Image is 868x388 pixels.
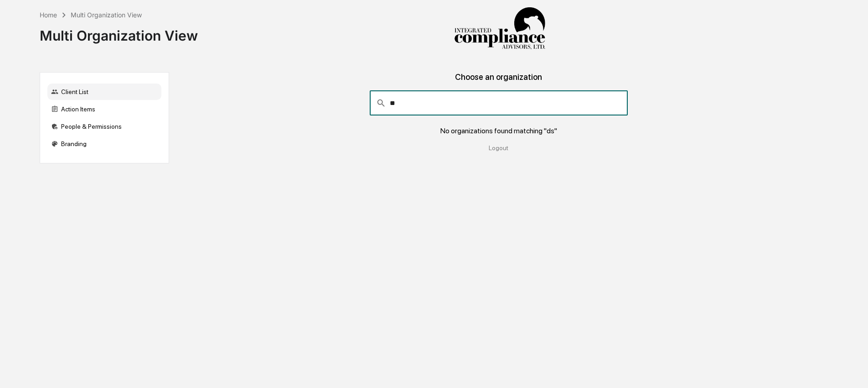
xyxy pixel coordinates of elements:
div: Multi Organization View [40,20,198,44]
div: Home [40,11,57,19]
div: Logout [176,144,821,152]
div: Choose an organization [176,72,821,91]
a: Powered byPylon [757,290,803,298]
div: Client List [47,84,161,100]
div: Multi Organization View [71,11,142,19]
div: consultant-dashboard__filter-organizations-search-bar [370,91,627,115]
div: Action Items [47,101,161,117]
div: No organizations found matching " ds " [440,126,557,135]
div: People & Permissions [47,118,161,135]
div: Branding [47,136,161,152]
span: Pylon [784,291,803,298]
img: Integrated Compliance Advisors [454,7,545,50]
